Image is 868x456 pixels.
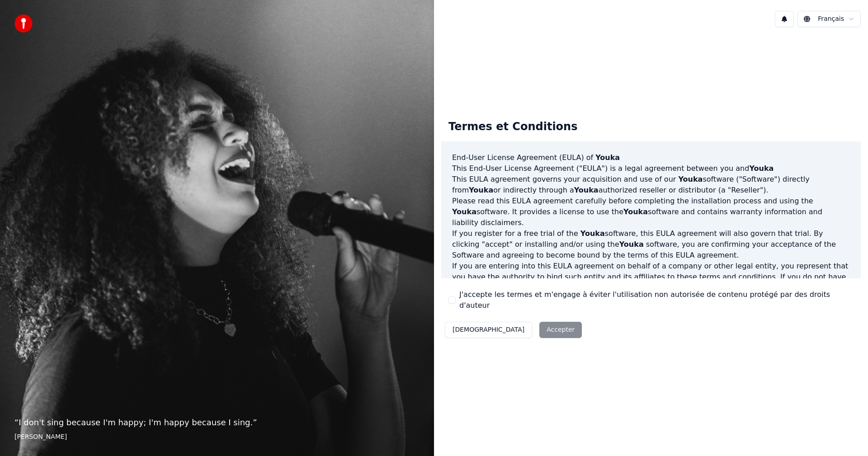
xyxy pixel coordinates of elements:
[619,240,644,249] span: Youka
[14,416,420,429] p: “ I don't sing because I'm happy; I'm happy because I sing. ”
[749,164,774,173] span: Youka
[452,152,850,163] h3: End-User License Agreement (EULA) of
[595,153,620,162] span: Youka
[14,14,33,33] img: youka
[452,196,850,228] p: Please read this EULA agreement carefully before completing the installation process and using th...
[452,163,850,174] p: This End-User License Agreement ("EULA") is a legal agreement between you and
[580,229,605,238] span: Youka
[452,174,850,196] p: This EULA agreement governs your acquisition and use of our software ("Software") directly from o...
[14,432,420,442] footer: [PERSON_NAME]
[574,186,599,194] span: Youka
[678,175,703,183] span: Youka
[469,186,493,194] span: Youka
[441,113,585,141] div: Termes et Conditions
[452,207,476,216] span: Youka
[459,289,854,311] label: J'accepte les termes et m'engage à éviter l'utilisation non autorisée de contenu protégé par des ...
[452,261,850,304] p: If you are entering into this EULA agreement on behalf of a company or other legal entity, you re...
[623,207,648,216] span: Youka
[445,322,532,338] button: [DEMOGRAPHIC_DATA]
[452,228,850,261] p: If you register for a free trial of the software, this EULA agreement will also govern that trial...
